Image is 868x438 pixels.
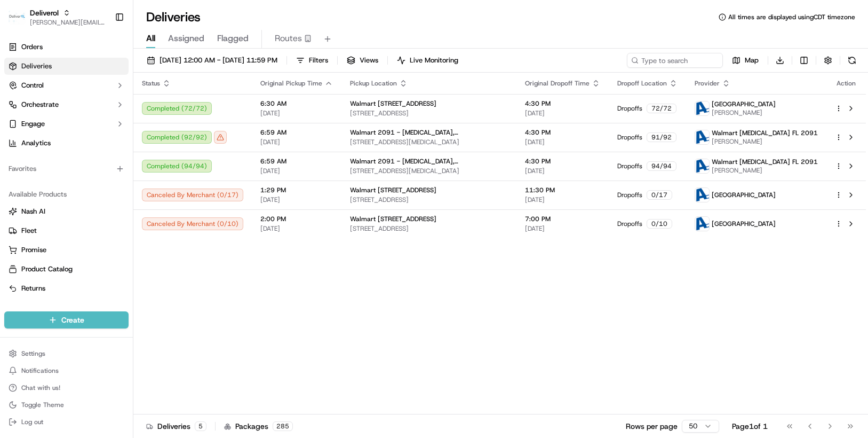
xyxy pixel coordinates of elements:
[626,421,678,432] p: Rows per page
[712,191,776,199] span: [GEOGRAPHIC_DATA]
[525,128,600,137] span: 4:30 PM
[712,158,818,166] span: Walmart [MEDICAL_DATA] FL 2091
[647,161,676,171] div: 94 / 94
[410,56,458,65] span: Live Monitoring
[9,207,124,216] a: Nash AI
[695,188,709,202] img: ActionCourier.png
[21,245,46,255] span: Promise
[260,99,333,108] span: 6:30 AM
[30,18,106,27] button: [PERSON_NAME][EMAIL_ADDRESS][PERSON_NAME][DOMAIN_NAME]
[647,219,672,229] div: 0 / 10
[260,128,333,137] span: 6:59 AM
[695,130,709,144] img: ActionCourier.png
[4,58,129,75] a: Deliveries
[181,105,194,118] button: Start new chat
[617,133,642,142] span: Dropoffs
[75,264,129,273] a: Powered byPylon
[350,215,436,223] span: Walmart [STREET_ADDRESS]
[21,195,30,204] img: 1736555255976-a54dd68f-1ca7-489b-9aae-adbdc363a1c4
[101,239,171,249] span: API Documentation
[695,217,709,231] img: ActionCourier.png
[89,194,92,203] span: •
[9,10,26,25] img: Deliverol
[89,166,92,174] span: •
[273,421,293,431] div: 285
[90,240,99,248] div: 💻
[4,4,110,30] button: DeliverolDeliverol[PERSON_NAME][EMAIL_ADDRESS][PERSON_NAME][DOMAIN_NAME]
[21,384,60,392] span: Chat with us!
[525,79,590,88] span: Original Dropoff Time
[525,186,600,194] span: 11:30 PM
[260,79,322,88] span: Original Pickup Time
[11,139,71,147] div: Past conversations
[160,56,277,65] span: [DATE] 12:00 AM - [DATE] 11:59 PM
[350,138,508,146] span: [STREET_ADDRESS][MEDICAL_DATA]
[525,167,600,175] span: [DATE]
[360,56,378,65] span: Views
[260,195,333,204] span: [DATE]
[9,245,124,255] a: Promise
[525,138,600,146] span: [DATE]
[4,115,129,132] button: Engage
[260,109,333,118] span: [DATE]
[350,195,508,204] span: [STREET_ADDRESS]
[21,207,45,216] span: Nash AI
[260,167,333,175] span: [DATE]
[617,104,642,113] span: Dropoffs
[4,186,129,203] div: Available Products
[350,186,436,194] span: Walmart [STREET_ADDRESS]
[4,363,129,378] button: Notifications
[6,234,86,254] a: 📗Knowledge Base
[4,96,129,113] button: Orchestrate
[695,79,720,88] span: Provider
[525,215,600,223] span: 7:00 PM
[21,226,37,236] span: Fleet
[11,102,30,121] img: 1736555255976-a54dd68f-1ca7-489b-9aae-adbdc363a1c4
[745,56,759,65] span: Map
[392,53,463,68] button: Live Monitoring
[260,138,333,146] span: [DATE]
[21,100,59,109] span: Orchestrate
[142,53,282,68] button: [DATE] 12:00 AM - [DATE] 11:59 PM
[11,11,32,32] img: Nash
[260,224,333,233] span: [DATE]
[647,132,676,142] div: 91 / 92
[21,138,51,148] span: Analytics
[4,241,129,259] button: Promise
[9,284,124,293] a: Returns
[4,280,129,297] button: Returns
[525,109,600,118] span: [DATE]
[61,315,84,325] span: Create
[260,215,333,223] span: 2:00 PM
[4,346,129,361] button: Settings
[224,421,293,432] div: Packages
[21,418,43,426] span: Log out
[712,129,818,137] span: Walmart [MEDICAL_DATA] FL 2091
[11,43,194,60] p: Welcome 👋
[30,7,59,18] span: Deliverol
[33,166,86,174] span: [PERSON_NAME]
[195,421,206,431] div: 5
[627,53,723,68] input: Type to search
[21,264,73,274] span: Product Catalog
[525,224,600,233] span: [DATE]
[342,53,383,68] button: Views
[94,194,116,203] span: [DATE]
[21,61,52,71] span: Deliveries
[617,162,642,170] span: Dropoffs
[4,414,129,429] button: Log out
[22,102,42,121] img: 9188753566659_6852d8bf1fb38e338040_72.png
[260,186,333,194] span: 1:29 PM
[168,32,204,45] span: Assigned
[350,79,397,88] span: Pickup Location
[48,113,147,121] div: We're available if you need us!
[11,184,28,201] img: Jeff Sasse
[21,349,45,358] span: Settings
[4,311,129,328] button: Create
[146,9,201,26] h1: Deliveries
[525,195,600,204] span: [DATE]
[21,81,44,90] span: Control
[617,220,642,228] span: Dropoffs
[9,264,124,274] a: Product Catalog
[4,77,129,94] button: Control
